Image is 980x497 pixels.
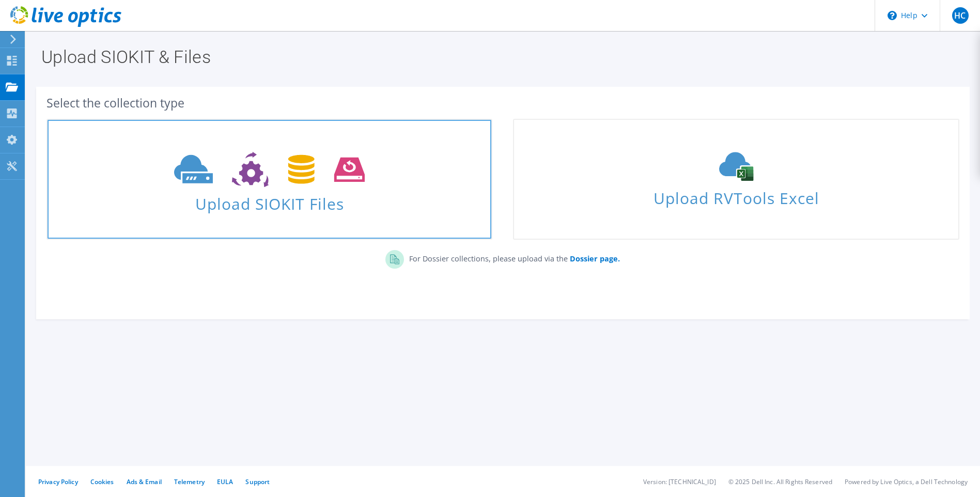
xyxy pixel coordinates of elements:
span: Upload RVTools Excel [514,184,958,207]
li: © 2025 Dell Inc. All Rights Reserved [728,477,832,486]
a: Privacy Policy [38,477,78,486]
a: Upload SIOKIT Files [46,119,492,240]
a: Telemetry [174,477,205,486]
p: For Dossier collections, please upload via the [404,250,620,265]
a: EULA [217,477,233,486]
a: Support [245,477,270,486]
h1: Upload SIOKIT & Files [41,48,959,66]
svg: \n [888,11,897,20]
div: Select the collection type [46,97,959,108]
b: Dossier page. [570,254,620,263]
li: Version: [TECHNICAL_ID] [643,477,716,486]
span: Upload SIOKIT Files [48,190,491,212]
li: Powered by Live Optics, a Dell Technology [845,477,968,486]
a: Ads & Email [127,477,162,486]
span: HC [952,7,969,24]
a: Cookies [90,477,114,486]
a: Upload RVTools Excel [513,119,959,240]
a: Dossier page. [568,254,620,263]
